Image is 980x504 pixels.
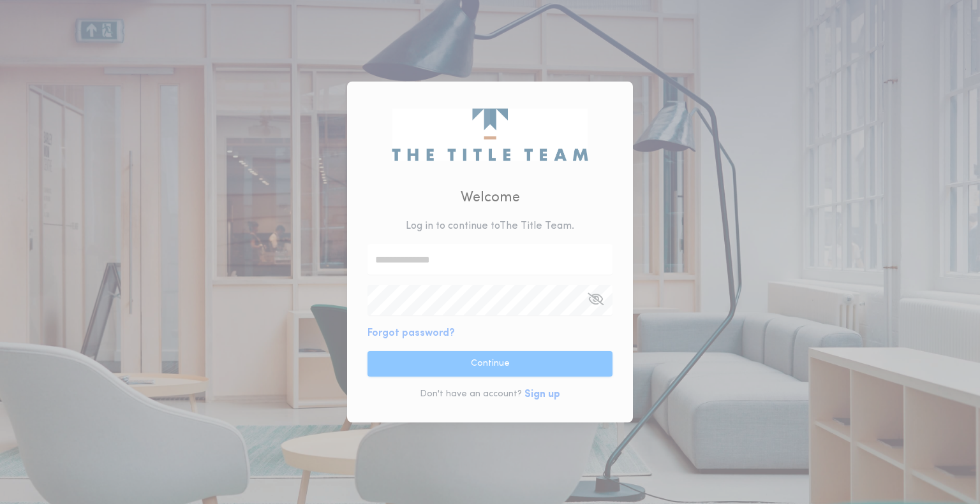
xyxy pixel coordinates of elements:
p: Log in to continue to The Title Team . [406,219,574,234]
button: Forgot password? [367,326,455,341]
h2: Welcome [461,187,520,208]
img: logo [392,108,588,161]
button: Continue [367,351,612,377]
button: Sign up [524,387,560,402]
p: Don't have an account? [420,388,522,401]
